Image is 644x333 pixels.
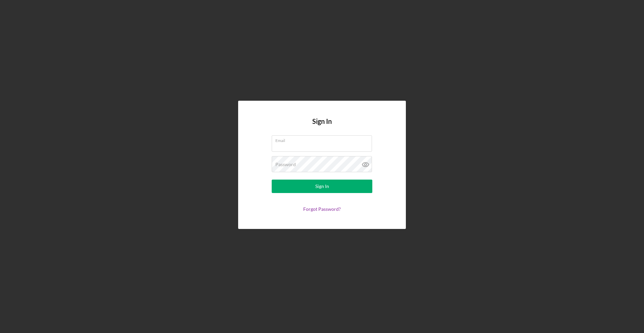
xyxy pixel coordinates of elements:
[275,162,296,167] label: Password
[272,180,372,193] button: Sign In
[315,180,329,193] div: Sign In
[312,117,332,135] h4: Sign In
[275,136,372,143] label: Email
[303,206,341,212] a: Forgot Password?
